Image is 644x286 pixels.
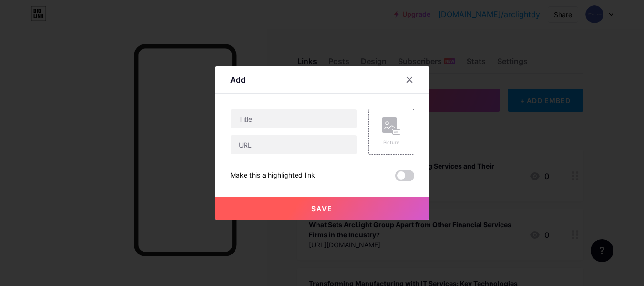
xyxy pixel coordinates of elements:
[231,135,357,154] input: URL
[215,197,429,220] button: Save
[382,139,401,146] div: Picture
[231,109,357,128] input: Title
[230,170,315,181] div: Make this a highlighted link
[230,74,245,85] div: Add
[311,204,333,212] span: Save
